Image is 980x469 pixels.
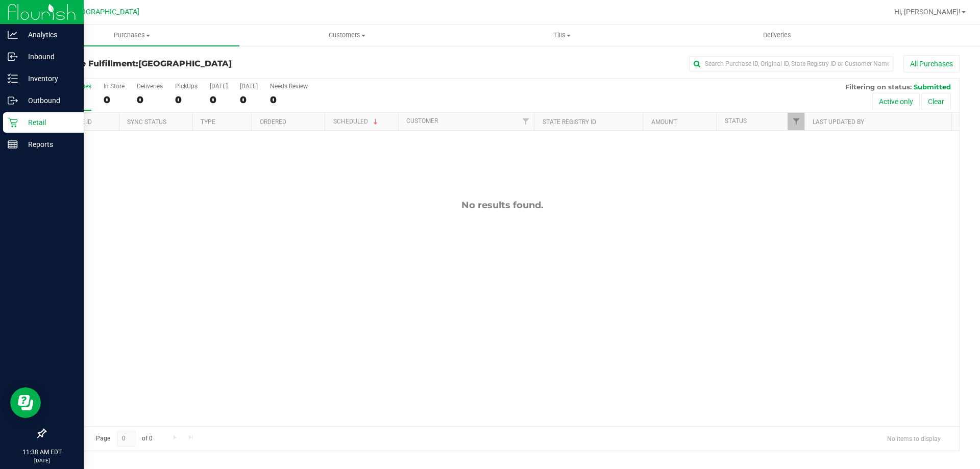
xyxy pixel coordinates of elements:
button: Clear [921,93,951,110]
a: Customers [239,24,454,46]
a: Type [201,118,215,126]
div: No results found. [45,200,959,211]
p: Retail [18,116,79,129]
div: [DATE] [210,83,228,90]
span: No items to display [879,431,949,446]
inline-svg: Inbound [8,52,18,62]
a: Filter [788,113,804,130]
div: PickUps [175,83,198,90]
span: [GEOGRAPHIC_DATA] [69,8,139,16]
a: Sync Status [127,118,166,126]
h3: Purchase Fulfillment: [45,59,350,68]
p: Outbound [18,94,79,107]
div: In Store [104,83,125,90]
a: Tills [454,24,669,46]
a: Customer [406,117,438,125]
div: [DATE] [240,83,258,90]
div: Needs Review [270,83,308,90]
p: Reports [18,138,79,151]
span: Hi, [PERSON_NAME]! [894,8,961,16]
inline-svg: Inventory [8,73,18,84]
a: Amount [651,118,677,126]
button: Active only [872,93,920,110]
div: 0 [175,94,198,106]
span: Purchases [24,31,239,40]
span: Tills [455,31,669,40]
a: Purchases [24,24,239,46]
inline-svg: Retail [8,117,18,128]
button: All Purchases [903,55,960,72]
span: Page of 0 [87,431,161,447]
a: Status [725,117,747,125]
input: Search Purchase ID, Original ID, State Registry ID or Customer Name... [689,56,893,71]
a: Scheduled [333,118,380,125]
div: 0 [137,94,163,106]
span: Customers [240,31,454,40]
p: Inventory [18,72,79,85]
div: 0 [104,94,125,106]
a: Filter [517,113,534,130]
div: Deliveries [137,83,163,90]
a: State Registry ID [543,118,596,126]
span: Filtering on status: [845,83,912,91]
span: [GEOGRAPHIC_DATA] [138,59,232,68]
p: Analytics [18,29,79,41]
div: 0 [270,94,308,106]
p: Inbound [18,51,79,63]
div: 0 [240,94,258,106]
p: 11:38 AM EDT [5,448,79,457]
p: [DATE] [5,457,79,464]
a: Last Updated By [813,118,864,126]
iframe: Resource center [10,387,41,418]
a: Ordered [260,118,286,126]
inline-svg: Reports [8,139,18,150]
div: 0 [210,94,228,106]
span: Submitted [914,83,951,91]
a: Deliveries [670,24,885,46]
inline-svg: Analytics [8,30,18,40]
inline-svg: Outbound [8,95,18,106]
span: Deliveries [749,31,805,40]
